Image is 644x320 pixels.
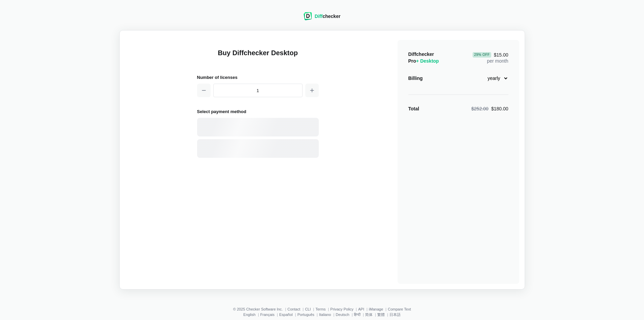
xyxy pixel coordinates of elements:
input: 1 [213,84,303,97]
a: iManage [369,307,383,311]
li: © 2025 Checker Software Inc. [233,307,287,311]
a: Français [260,313,275,317]
span: $15.00 [473,52,508,58]
a: Terms [315,307,326,311]
span: Pro [408,58,439,64]
h2: Select payment method [197,108,319,115]
strong: Total [408,106,419,111]
h2: Number of licenses [197,74,319,81]
a: API [358,307,364,311]
a: Português [297,313,314,317]
a: हिन्दी [354,313,360,317]
a: 繁體 [377,313,385,317]
span: Diff [315,14,323,19]
div: checker [315,13,340,20]
div: $180.00 [471,105,508,112]
div: per month [473,51,508,64]
a: 日本語 [389,313,401,317]
span: $252.00 [471,106,488,111]
span: + Desktop [416,58,439,64]
div: 29 % Off [473,52,491,58]
a: Compare Text [388,307,411,311]
a: Italiano [319,313,331,317]
img: Diffchecker logo [304,12,312,20]
a: 简体 [365,313,373,317]
a: Privacy Policy [330,307,353,311]
a: English [243,313,256,317]
a: Deutsch [336,313,349,317]
a: Español [279,313,293,317]
a: Contact [287,307,300,311]
a: CLI [305,307,311,311]
div: Billing [408,75,423,82]
h1: Buy Diffchecker Desktop [197,48,319,66]
span: Diffchecker [408,51,434,57]
a: Diffchecker logoDiffchecker [304,16,340,21]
